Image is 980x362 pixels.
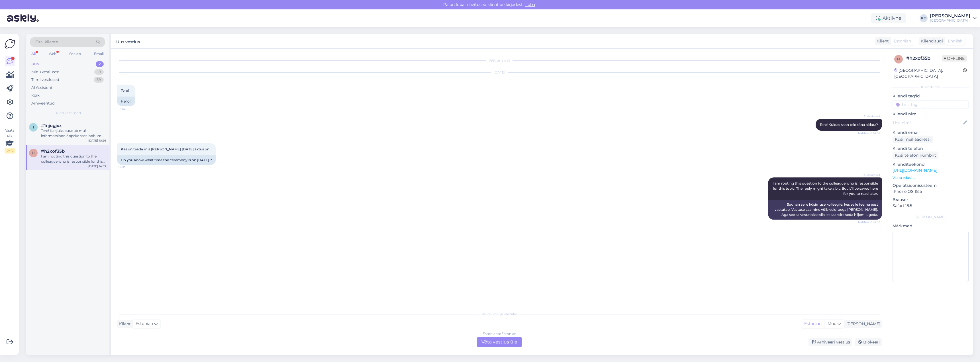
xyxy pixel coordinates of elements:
[897,57,900,61] span: h
[920,14,928,22] div: KO
[117,97,135,106] div: Hello!
[96,61,104,67] div: 2
[5,148,15,154] div: 2 / 3
[41,149,65,154] span: #h2xof35b
[893,120,962,126] input: Lisa nimi
[906,55,942,62] div: # h2xof35b
[54,111,81,116] span: Uued vestlused
[871,13,906,23] div: Aktiivne
[93,50,105,58] div: Email
[773,181,879,196] span: I am routing this question to the colleague who is responsible for this topic. The reply might ta...
[117,312,882,317] div: Valige keel ja vastake
[121,88,129,93] span: Tere!
[820,122,878,127] span: Tere! Kuidas saan teid täna aidata?
[31,61,39,67] div: Uus
[893,197,969,203] p: Brauser
[119,107,140,111] span: 14:52
[893,152,938,159] div: Küsi telefoninumbrit
[30,50,37,58] div: All
[116,37,140,45] label: Uus vestlus
[893,168,937,173] a: [URL][DOMAIN_NAME]
[524,2,537,7] span: Luba
[117,321,131,327] div: Klient
[893,183,969,189] p: Operatsioonisüsteem
[893,161,969,167] p: Klienditeekond
[930,14,970,18] div: [PERSON_NAME]
[31,69,60,75] div: Minu vestlused
[844,321,880,327] div: [PERSON_NAME]
[858,220,880,224] span: Nähtud ✓ 14:53
[858,131,880,135] span: Nähtud ✓ 14:52
[893,223,969,229] p: Märkmed
[893,100,969,109] input: Lisa tag
[768,200,882,220] div: Suunan selle küsimuse kolleegile, kes selle teema eest vastutab. Vastuse saamine võib veidi aega ...
[117,155,216,165] div: Do you know what time the ceremony is on [DATE] ?
[859,114,880,118] span: AI Assistent
[88,164,106,168] div: [DATE] 14:53
[930,18,970,23] div: [GEOGRAPHIC_DATA]
[121,147,209,151] span: Kas on teada mis [PERSON_NAME] [DATE] aktus on
[41,128,106,138] div: Tere! Kahjuks puudub mul informatsioon õppekohast loobumise protseduuri kohta. Edastan Teie küsim...
[32,151,35,155] span: h
[31,101,55,106] div: Arhiveeritud
[948,38,963,44] span: English
[894,68,963,79] div: [GEOGRAPHIC_DATA], [GEOGRAPHIC_DATA]
[875,38,889,44] div: Klient
[117,58,882,63] div: Vestlus algas
[893,85,969,90] div: Kliendi info
[483,331,516,336] div: Estonian to Estonian
[893,175,969,180] p: Vaata edasi ...
[31,77,59,83] div: Tiimi vestlused
[855,338,882,346] div: Blokeeri
[5,38,15,49] img: Askly Logo
[41,154,106,164] div: I am routing this question to the colleague who is responsible for this topic. The reply might ta...
[893,93,969,99] p: Kliendi tag'id
[88,138,106,143] div: [DATE] 10:26
[859,173,880,177] span: AI Assistent
[33,125,34,129] span: 1
[893,203,969,209] p: Safari 18.5
[930,14,977,23] a: [PERSON_NAME][GEOGRAPHIC_DATA]
[35,39,58,45] span: Otsi kliente
[893,189,969,195] p: iPhone OS 18.5
[477,337,522,347] div: Võta vestlus üle
[893,136,933,143] div: Küsi meiliaadressi
[136,321,153,327] span: Estonian
[894,38,911,44] span: Estonian
[117,70,882,75] div: [DATE]
[94,77,104,83] div: 39
[893,130,969,136] p: Kliendi email
[893,146,969,152] p: Kliendi telefon
[828,321,836,326] span: Muu
[41,123,62,128] span: #1njugjxz
[119,165,140,169] span: 14:53
[801,320,824,328] div: Estonian
[893,214,969,220] div: [PERSON_NAME]
[893,111,969,117] p: Kliendi nimi
[808,338,852,346] div: Arhiveeri vestlus
[942,55,967,62] span: Offline
[94,69,104,75] div: 18
[5,128,15,154] div: Vaata siia
[919,38,943,44] div: Klienditugi
[31,85,52,91] div: AI Assistent
[31,93,40,98] div: Kõik
[68,50,82,58] div: Socials
[48,50,58,58] div: Web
